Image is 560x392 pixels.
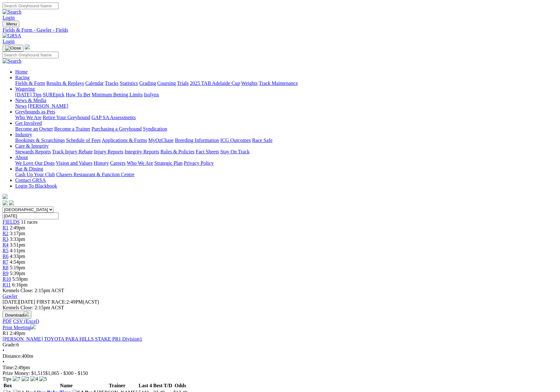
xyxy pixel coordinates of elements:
[9,200,14,205] img: twitter.svg
[3,242,9,247] a: R4
[15,132,32,137] a: Industry
[3,383,12,388] span: Box
[3,219,20,225] a: FIELDS
[15,103,557,109] div: News & Media
[3,52,59,58] input: Search
[15,75,29,80] a: Racing
[46,80,84,86] a: Results & Replays
[12,276,28,282] span: 5:59pm
[3,259,9,265] a: R7
[15,126,557,132] div: Get Involved
[3,27,557,33] div: Fields & Form - Gawler - Fields
[3,15,15,20] a: Login
[85,80,104,86] a: Calendar
[15,177,46,183] a: Contact GRSA
[154,160,183,166] a: Strategic Plan
[3,353,557,359] div: 400m
[252,138,272,143] a: Race Safe
[190,80,240,86] a: 2025 TAB Adelaide Cup
[3,21,19,27] button: Toggle navigation
[15,126,53,132] a: Become an Owner
[10,248,25,253] span: 4:11pm
[3,365,557,370] div: 2:49pm
[66,138,100,143] a: Schedule of Fees
[12,282,28,287] span: 6:16pm
[15,103,27,109] a: News
[3,265,9,270] span: R8
[3,271,9,276] a: R9
[15,80,557,86] div: Racing
[259,80,298,86] a: Track Maintenance
[3,9,22,15] img: Search
[3,282,11,287] a: R11
[93,160,109,166] a: History
[92,115,136,120] a: GAP SA Assessments
[3,225,9,230] span: R1
[3,353,22,359] span: Distance:
[15,160,55,166] a: We Love Our Dogs
[15,138,65,143] a: Bookings & Scratchings
[102,138,147,143] a: Applications & Forms
[139,80,156,86] a: Grading
[36,299,99,305] span: 2:49PM(ACST)
[56,160,92,166] a: Vision and Values
[3,331,9,336] span: R1
[10,265,25,270] span: 5:19pm
[21,219,37,225] span: 11 races
[15,172,55,177] a: Cash Up Your Club
[3,318,12,324] a: PDF
[3,254,9,259] a: R6
[10,331,25,336] span: 2:49pm
[3,231,9,236] span: R2
[22,376,29,382] img: 2
[13,318,39,324] a: CSV (Excel)
[15,183,57,189] a: Login To Blackbook
[15,115,42,120] a: Who We Are
[157,80,176,86] a: Coursing
[28,103,68,109] a: [PERSON_NAME]
[43,115,90,120] a: Retire Your Greyhound
[39,376,47,382] img: 5
[3,325,35,330] a: Print Meeting
[15,149,51,154] a: Stewards Reports
[15,92,42,97] a: [DATE] Tips
[15,155,28,160] a: About
[3,213,59,219] input: Select date
[36,299,66,305] span: FIRST RACE:
[120,80,138,86] a: Statistics
[127,160,153,166] a: Who We Are
[3,365,15,370] span: Time:
[15,86,35,92] a: Wagering
[30,376,38,382] img: 4
[6,22,17,26] span: Menu
[15,172,557,177] div: Bar & Dining
[173,382,188,389] th: Odds
[3,342,16,347] span: Grade:
[13,376,20,382] img: 7
[3,58,22,64] img: Search
[3,33,21,39] img: GRSA
[66,92,91,97] a: How To Bet
[15,149,557,155] div: Care & Integrity
[15,166,43,171] a: Bar & Dining
[15,160,557,166] div: About
[220,149,249,154] a: Stay On Track
[5,46,21,51] img: Close
[3,248,9,253] a: R5
[3,39,15,44] a: Login
[15,98,46,103] a: News & Media
[3,194,8,199] img: logo-grsa-white.png
[184,160,214,166] a: Privacy Policy
[30,324,35,329] img: printer.svg
[196,149,219,154] a: Fact Sheets
[10,254,25,259] span: 4:33pm
[3,276,11,282] a: R10
[3,336,142,342] a: [PERSON_NAME] TOYOTA PARA HILLS STAKE PR1 Division1
[3,318,557,324] div: Download
[43,92,64,97] a: SUREpick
